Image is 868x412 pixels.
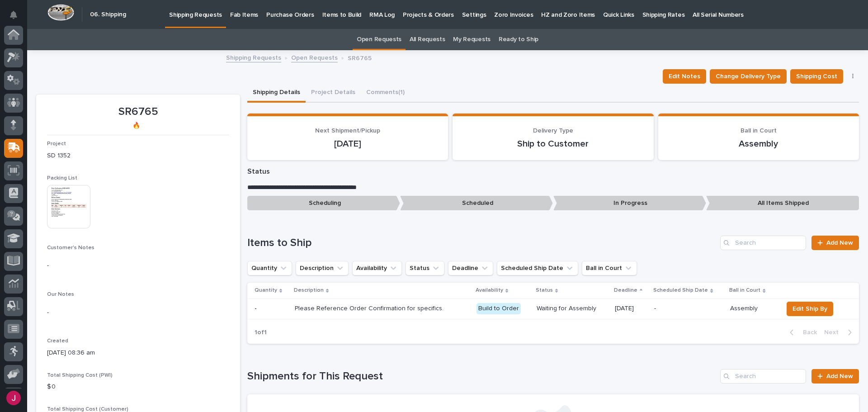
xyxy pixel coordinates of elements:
p: Status [536,285,553,295]
p: Description [294,285,324,295]
p: Scheduling [247,196,400,211]
p: - [654,305,723,313]
button: Edit Notes [663,69,706,84]
button: Next [821,328,859,336]
button: Project Details [306,84,361,103]
h1: Items to Ship [247,237,717,250]
p: $ 0 [47,382,229,392]
tr: -- Please Reference Order Confirmation for specifics.Build to OrderWaiting for Assembly[DATE]-Ass... [247,298,859,319]
span: Delivery Type [533,128,573,134]
input: Search [720,369,806,384]
span: Back [797,328,817,336]
button: Back [783,328,821,336]
span: Next [824,328,844,336]
p: [DATE] 08:36 am [47,348,229,358]
a: Ready to Ship [499,29,538,50]
span: Packing List [47,175,77,181]
p: Quantity [255,285,277,295]
button: Notifications [4,5,23,24]
p: Scheduled Ship Date [653,285,708,295]
p: - [255,303,259,313]
p: Availability [476,285,503,295]
a: Shipping Requests [226,52,281,62]
p: All Items Shipped [706,196,859,211]
p: SR6765 [348,52,372,62]
button: users-avatar [4,388,23,407]
a: All Requests [410,29,445,50]
p: Assembly [730,305,776,313]
span: Add New [826,373,853,379]
p: 🔥 [47,122,226,130]
button: Change Delivery Type [710,69,787,84]
p: [DATE] [258,138,437,149]
p: - [47,261,229,270]
a: Add New [811,236,859,250]
span: Edit Notes [669,71,700,82]
p: SD 1352 [47,151,229,161]
span: Our Notes [47,292,74,297]
span: Created [47,338,68,344]
a: My Requests [453,29,491,50]
button: Scheduled Ship Date [497,261,578,275]
span: Shipping Cost [796,71,837,82]
span: Customer's Notes [47,245,94,251]
span: Project [47,141,66,147]
span: Add New [826,240,853,246]
div: Build to Order [476,303,521,314]
a: Open Requests [357,29,401,50]
p: - [47,308,229,317]
p: Waiting for Assembly [537,305,608,313]
p: 1 of 1 [247,322,274,344]
a: Open Requests [291,52,338,62]
input: Search [720,236,806,250]
button: Shipping Cost [790,69,843,84]
p: In Progress [553,196,706,211]
div: Notifications [11,11,23,25]
p: SR6765 [47,105,229,118]
p: [DATE] [615,305,647,313]
span: Total Shipping Cost (Customer) [47,407,128,412]
span: Next Shipment/Pickup [315,128,380,134]
p: Please Reference Order Confirmation for specifics. [295,305,453,313]
img: Workspace Logo [47,4,74,21]
button: Quantity [247,261,292,275]
button: Deadline [448,261,493,275]
p: Status [247,167,859,176]
span: Edit Ship By [793,303,827,314]
a: Add New [811,369,859,384]
span: Change Delivery Type [716,71,781,82]
span: Ball in Court [741,128,777,134]
p: Assembly [669,138,848,149]
button: Availability [352,261,402,275]
h2: 06. Shipping [90,11,126,19]
button: Comments (1) [361,84,410,103]
button: Ball in Court [582,261,637,275]
button: Shipping Details [247,84,306,103]
h1: Shipments for This Request [247,370,717,383]
p: Scheduled [400,196,553,211]
span: Total Shipping Cost (PWI) [47,373,113,378]
p: Ball in Court [729,285,760,295]
button: Edit Ship By [787,302,833,316]
p: Deadline [614,285,637,295]
button: Description [296,261,349,275]
p: Ship to Customer [463,138,642,149]
button: Status [406,261,444,275]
